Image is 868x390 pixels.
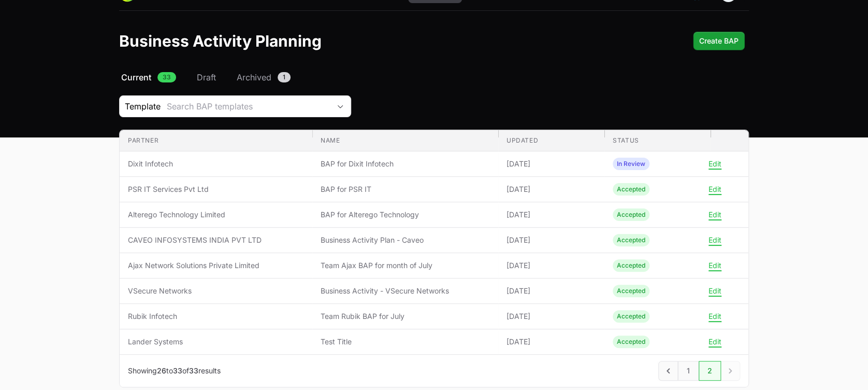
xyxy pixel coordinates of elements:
a: 2 [699,361,721,381]
span: Draft [197,71,216,83]
span: [DATE] [507,260,596,271]
span: BAP for Dixit Infotech [321,159,490,169]
button: Edit [708,337,721,346]
span: 33 [157,72,176,82]
a: Draft [195,71,218,83]
button: Edit [708,185,721,194]
span: PSR IT Services Pvt Ltd [128,184,304,194]
nav: Business Activity Plan Navigation navigation [119,71,749,83]
button: Edit [708,159,721,169]
span: 1 [278,72,291,82]
span: Template [120,100,161,113]
span: Test Title [321,337,490,347]
button: Edit [708,286,721,296]
h1: Business Activity Planning [119,32,322,50]
span: [DATE] [507,337,596,347]
span: 26 [157,366,166,375]
a: Previous [658,361,678,381]
span: [DATE] [507,159,596,169]
span: Current [121,71,151,83]
span: Rubik Infotech [128,311,304,322]
span: Team Ajax BAP for month of July [321,260,490,271]
span: Ajax Network Solutions Private Limited [128,260,304,271]
th: Status [604,130,711,151]
span: BAP for Alterego Technology [321,210,490,220]
button: Edit [708,235,721,245]
span: Dixit Infotech [128,159,304,169]
span: Lander Systems [128,337,304,347]
section: Business Activity Plan Filters [119,95,749,117]
span: Alterego Technology Limited [128,210,304,220]
div: Search BAP templates [167,100,330,113]
th: Partner [120,130,312,151]
span: Create BAP [699,35,739,47]
th: Updated [498,130,604,151]
span: Business Activity Plan - Caveo [321,235,490,245]
span: 33 [173,366,182,375]
span: VSecure Networks [128,286,304,296]
span: [DATE] [507,235,596,245]
span: BAP for PSR IT [321,184,490,194]
span: [DATE] [507,286,596,296]
span: Team Rubik BAP for July [321,311,490,322]
span: Archived [237,71,271,83]
th: Name [312,130,498,151]
section: Business Activity Plan Submissions [119,130,749,387]
button: Edit [708,261,721,270]
button: Create BAP [693,32,745,50]
span: Business Activity - VSecure Networks [321,286,490,296]
span: CAVEO INFOSYSTEMS INDIA PVT LTD [128,235,304,245]
button: Edit [708,312,721,321]
div: Primary actions [693,32,745,50]
span: [DATE] [507,210,596,220]
button: Edit [708,210,721,219]
a: Current33 [119,71,178,83]
span: 33 [189,366,198,375]
button: Search BAP templates [161,96,351,117]
span: [DATE] [507,311,596,322]
span: [DATE] [507,184,596,194]
a: 1 [678,361,699,381]
a: Archived1 [235,71,293,83]
p: Showing to of results [128,366,221,376]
